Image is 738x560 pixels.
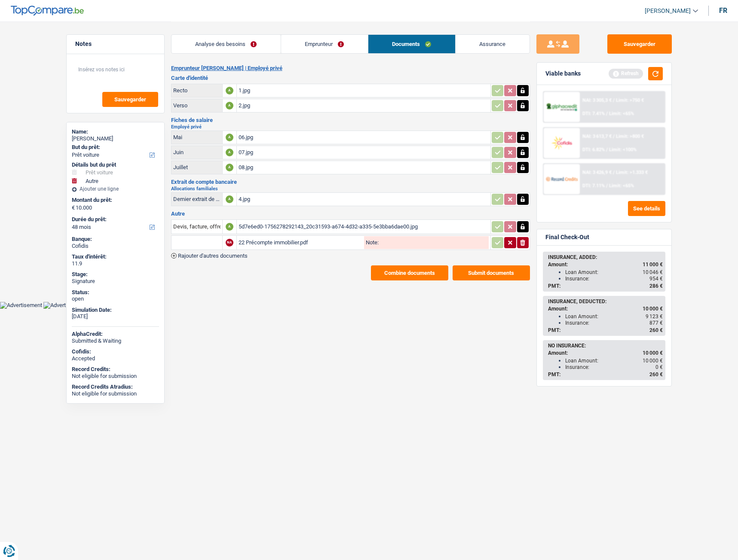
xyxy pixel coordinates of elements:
[609,147,637,152] span: Limit: <100%
[643,306,663,312] span: 10 000 €
[173,164,220,170] div: Juillet
[239,146,489,159] div: 07.jpg
[171,125,530,129] h2: Employé privé
[72,243,159,250] div: Cofidis
[565,313,663,320] div: Loan Amount:
[72,186,159,192] div: Ajouter une ligne
[565,276,663,282] div: Insurance:
[239,236,362,249] div: 22 Précompte immobilier.pdf
[616,97,644,103] span: Limit: >750 €
[226,239,233,247] div: NA
[239,193,489,206] div: 4.jpg
[616,170,648,175] span: Limit: >1.333 €
[548,306,663,312] div: Amount:
[545,70,581,77] div: Viable banks
[173,196,220,202] div: Dernier extrait de compte pour vos allocations familiales
[72,135,159,142] div: [PERSON_NAME]
[582,170,612,175] span: NAI: 3 426,9 €
[281,35,368,53] a: Emprunteur
[546,171,578,187] img: Record Credits
[72,128,159,135] div: Name:
[545,234,589,241] div: Final Check-Out
[171,75,530,81] h3: Carte d'identité
[178,253,248,259] span: Rajouter d'autres documents
[548,262,663,268] div: Amount:
[72,366,159,373] div: Record Credits:
[239,131,489,144] div: 06.jpg
[72,278,159,285] div: Signature
[72,289,159,296] div: Status:
[649,320,663,326] span: 877 €
[565,364,663,370] div: Insurance:
[72,271,159,278] div: Stage:
[72,348,159,355] div: Cofidis:
[643,262,663,268] span: 11 000 €
[548,371,663,377] div: PMT:
[226,195,233,203] div: A
[646,313,663,320] span: 9 123 €
[173,87,220,94] div: Recto
[548,298,663,304] div: INSURANCE, DEDUCTED:
[606,147,608,152] span: /
[171,65,530,72] h2: Emprunteur [PERSON_NAME] | Employé privé
[582,97,612,103] span: NAI: 3 305,3 €
[371,265,448,280] button: Combine documents
[173,149,220,155] div: Juin
[239,84,489,97] div: 1.jpg
[72,383,159,390] div: Record Credits Atradius:
[72,236,159,243] div: Banque:
[171,179,530,185] h3: Extrait de compte bancaire
[649,371,663,377] span: 260 €
[102,92,158,107] button: Sauvegarder
[72,216,157,223] label: Durée du prêt:
[609,69,643,78] div: Refresh
[643,358,663,364] span: 10 000 €
[239,161,489,174] div: 08.jpg
[171,253,248,259] button: Rajouter d'autres documents
[171,117,530,123] h3: Fiches de salaire
[72,295,159,302] div: open
[613,97,615,103] span: /
[616,134,644,139] span: Limit: >800 €
[368,35,455,53] a: Documents
[638,4,698,18] a: [PERSON_NAME]
[649,283,663,289] span: 286 €
[171,211,530,216] h3: Autre
[173,134,220,140] div: Mai
[582,147,605,152] span: DTI: 6.82%
[72,331,159,338] div: AlphaCredit:
[582,134,612,139] span: NAI: 3 613,7 €
[72,307,159,313] div: Simulation Date:
[72,355,159,362] div: Accepted
[226,134,233,141] div: A
[453,265,530,280] button: Submit documents
[613,170,615,175] span: /
[649,327,663,333] span: 260 €
[613,134,615,139] span: /
[72,313,159,320] div: [DATE]
[43,302,86,309] img: Advertisement
[364,240,379,245] label: Note:
[226,149,233,156] div: A
[114,97,146,102] span: Sauvegarder
[171,186,530,191] h2: Allocations familiales
[548,283,663,289] div: PMT:
[72,204,75,211] span: €
[72,144,157,151] label: But du prêt:
[565,358,663,364] div: Loan Amount:
[628,201,665,216] button: See details
[239,99,489,112] div: 2.jpg
[11,6,84,16] img: TopCompare Logo
[72,338,159,344] div: Submitted & Waiting
[226,87,233,94] div: A
[72,253,159,260] div: Taux d'intérêt:
[171,35,281,53] a: Analyse des besoins
[72,197,157,204] label: Montant du prêt:
[548,343,663,349] div: NO INSURANCE:
[606,183,608,189] span: /
[609,111,634,116] span: Limit: <65%
[173,102,220,109] div: Verso
[548,254,663,260] div: INSURANCE, ADDED:
[643,350,663,356] span: 10 000 €
[72,373,159,380] div: Not eligible for submission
